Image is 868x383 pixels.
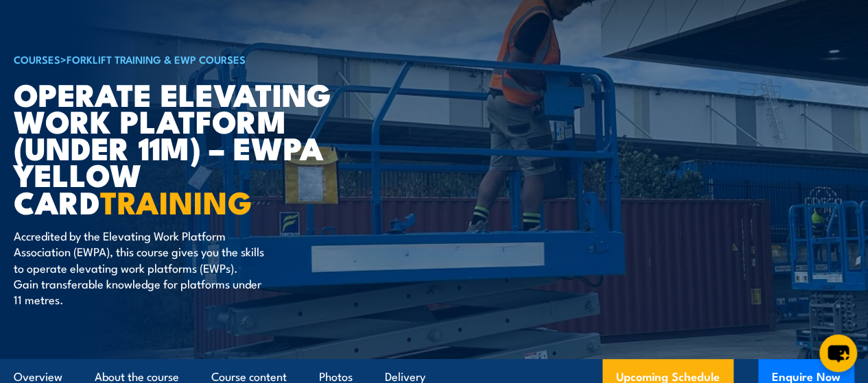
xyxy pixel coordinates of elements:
[100,177,253,225] strong: TRAINING
[14,51,60,66] a: COURSES
[14,227,264,308] p: Accredited by the Elevating Work Platform Association (EWPA), this course gives you the skills to...
[14,80,353,214] h1: Operate Elevating Work Platform (under 11m) – EWPA Yellow Card
[67,51,246,66] a: Forklift Training & EWP Courses
[819,334,857,372] button: chat-button
[14,51,353,67] h6: >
